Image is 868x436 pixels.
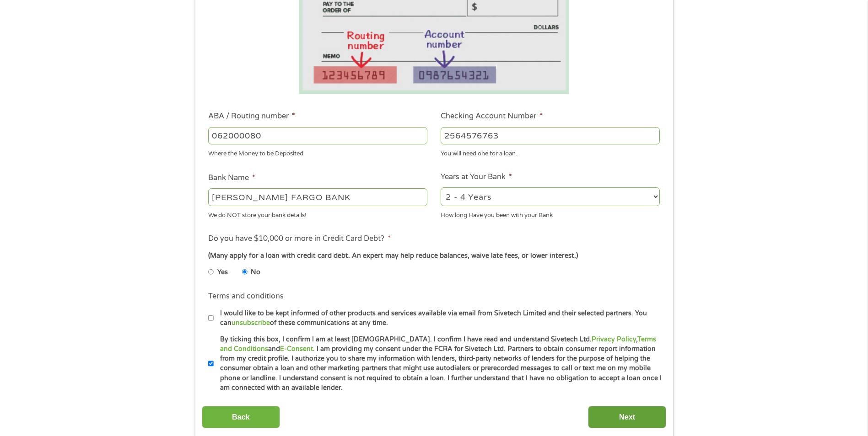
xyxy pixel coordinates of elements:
div: We do NOT store your bank details! [208,207,427,220]
label: No [251,267,260,277]
label: Terms and conditions [208,292,284,301]
label: By ticking this box, I confirm I am at least [DEMOGRAPHIC_DATA]. I confirm I have read and unders... [214,335,663,393]
input: Back [202,406,280,428]
a: E-Consent [280,345,313,353]
input: 263177916 [208,127,427,144]
div: Where the Money to be Deposited [208,146,427,159]
div: You will need one for a loan. [441,146,660,159]
label: Yes [217,267,228,277]
label: I would like to be kept informed of other products and services available via email from Sivetech... [214,308,663,328]
label: Bank Name [208,173,255,183]
label: Years at Your Bank [441,172,512,182]
label: ABA / Routing number [208,112,295,121]
a: Terms and Conditions [220,335,656,353]
div: How long Have you been with your Bank [441,207,660,220]
input: 345634636 [441,127,660,144]
a: Privacy Policy [592,335,636,343]
input: Next [588,406,666,428]
a: unsubscribe [232,319,270,327]
label: Checking Account Number [441,112,543,121]
div: (Many apply for a loan with credit card debt. An expert may help reduce balances, waive late fees... [208,251,659,261]
label: Do you have $10,000 or more in Credit Card Debt? [208,234,391,244]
